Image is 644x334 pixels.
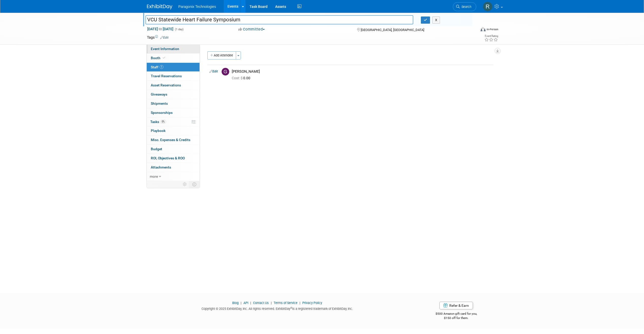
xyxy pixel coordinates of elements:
[151,165,171,169] span: Attachments
[147,305,408,311] div: Copyright © 2025 ExhibitDay, Inc. All rights reserved. ExhibitDay is a registered trademark of Ex...
[180,181,189,188] td: Personalize Event Tab Strip
[483,2,492,11] img: Rachel Jenkins
[151,47,179,51] span: Event Information
[151,56,166,60] span: Booth
[151,65,163,69] span: Staff
[232,301,239,305] a: Blog
[147,63,200,72] a: Staff1
[209,70,218,73] a: Edit
[147,4,172,9] img: ExhibitDay
[460,5,471,9] span: Search
[415,316,497,320] div: $150 off for them.
[298,301,302,305] span: |
[160,36,169,39] a: Edit
[147,90,200,99] a: Giveaways
[151,138,190,142] span: Misc. Expenses & Credits
[243,301,248,305] a: API
[158,27,163,31] span: to
[151,129,166,133] span: Playbook
[290,307,292,309] sup: ®
[160,65,163,69] span: 1
[232,76,252,80] span: 0.00
[178,5,216,9] span: Paragonix Technologies
[189,181,200,188] td: Toggle Event Tabs
[147,126,200,135] a: Playbook
[147,163,200,172] a: Attachments
[232,69,491,74] div: [PERSON_NAME]
[151,101,168,105] span: Shipments
[147,81,200,90] a: Asset Reservations
[151,111,173,115] span: Sponsorships
[302,301,322,305] a: Privacy Policy
[270,301,273,305] span: |
[151,74,182,78] span: Travel Reservations
[151,83,181,87] span: Asset Reservations
[253,301,269,305] a: Contact Us
[147,44,200,53] a: Event Information
[484,35,498,37] div: Event Rating
[147,117,200,126] a: Tasks0%
[237,27,267,32] button: Committed
[361,28,424,32] span: [GEOGRAPHIC_DATA], [GEOGRAPHIC_DATA]
[446,26,499,34] div: Event Format
[160,120,166,124] span: 0%
[150,120,166,124] span: Tasks
[147,108,200,117] a: Sponsorships
[249,301,252,305] span: |
[151,147,162,151] span: Budget
[163,56,165,59] i: Booth reservation complete
[453,2,476,11] a: Search
[432,17,440,24] button: X
[147,145,200,154] a: Budget
[147,54,200,63] a: Booth
[239,301,243,305] span: |
[147,27,174,31] span: [DATE] [DATE]
[151,92,167,96] span: Giveaways
[439,302,473,309] a: Refer & Earn
[147,35,169,40] td: Tags
[150,174,158,178] span: more
[274,301,298,305] a: Terms of Service
[207,51,236,59] button: Add Attendee
[232,76,243,80] span: Cost: $
[147,154,200,163] a: ROI, Objectives & ROO
[174,28,184,31] span: (1 day)
[147,172,200,181] a: more
[147,99,200,108] a: Shipments
[415,308,497,320] div: $500 Amazon gift card for you,
[151,156,185,160] span: ROI, Objectives & ROO
[481,27,486,31] img: Format-Inperson.png
[147,135,200,144] a: Misc. Expenses & Credits
[222,68,229,75] img: G.jpg
[486,27,498,31] div: In-Person
[147,72,200,81] a: Travel Reservations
